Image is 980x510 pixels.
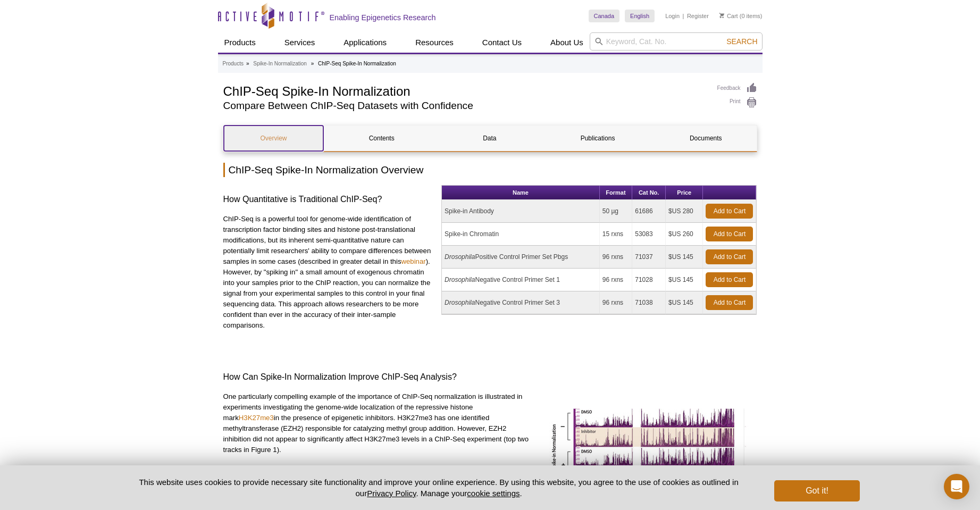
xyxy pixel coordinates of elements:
i: Drosophila [445,299,475,306]
i: Drosophila [445,276,475,283]
td: Spike-in Antibody [442,200,600,223]
a: Register [687,12,709,20]
td: 53083 [632,223,666,246]
li: » [311,61,314,66]
td: Negative Control Primer Set 1 [442,269,600,291]
td: $US 260 [666,223,703,246]
a: Feedback [717,82,757,94]
a: Login [665,12,680,20]
td: 96 rxns [600,246,632,269]
td: Spike-in Chromatin [442,223,600,246]
td: Positive Control Primer Set Pbgs [442,246,600,269]
p: This website uses cookies to provide necessary site functionality and improve your online experie... [121,476,757,499]
td: 96 rxns [600,269,632,291]
li: » [246,61,249,66]
p: One particularly compelling example of the importance of ChIP-Seq normalization is illustrated in... [223,391,530,455]
a: Contents [332,126,432,151]
th: Cat No. [632,186,666,200]
a: Publications [548,126,648,151]
a: Add to Cart [706,249,753,264]
a: Cart [719,12,738,20]
a: Data [440,126,540,151]
a: Resources [409,32,460,53]
td: 71037 [632,246,666,269]
td: $US 145 [666,246,703,269]
img: Your Cart [719,13,724,18]
a: Products [218,32,262,53]
td: $US 145 [666,291,703,314]
button: cookie settings [467,489,520,498]
a: Add to Cart [706,272,753,287]
li: | [683,10,684,22]
a: Canada [589,10,620,22]
h1: ChIP-Seq Spike-In Normalization [223,82,707,98]
h2: Compare Between ChIP-Seq Datasets with Confidence [223,101,707,111]
a: Documents [656,126,756,151]
th: Price [666,186,703,200]
p: ChIP-Seq is a powerful tool for genome-wide identification of transcription factor binding sites ... [223,214,434,331]
span: Search [726,37,757,46]
a: Add to Cart [706,295,753,310]
td: Negative Control Primer Set 3 [442,291,600,314]
h3: How Quantitative is Traditional ChIP-Seq? [223,193,434,206]
td: 71028 [632,269,666,291]
td: 61686 [632,200,666,223]
a: Add to Cart [706,227,753,241]
button: Search [723,37,760,46]
h2: Enabling Epigenetics Research [330,13,436,22]
h3: How Can Spike-In Normalization Improve ChIP-Seq Analysis? [223,371,757,383]
td: $US 280 [666,200,703,223]
i: Drosophila [445,253,475,261]
th: Format [600,186,632,200]
div: Open Intercom Messenger [944,474,969,499]
td: 50 µg [600,200,632,223]
td: 96 rxns [600,291,632,314]
a: webinar [401,257,425,265]
li: ChIP-Seq Spike-In Normalization [318,61,396,66]
td: $US 145 [666,269,703,291]
a: Products [223,59,244,69]
a: English [625,10,655,22]
a: Print [717,97,757,108]
a: Spike-In Normalization [253,59,307,69]
a: Contact Us [476,32,528,53]
a: About Us [544,32,590,53]
td: 15 rxns [600,223,632,246]
button: Got it! [774,480,859,501]
li: (0 items) [719,10,763,22]
td: 71038 [632,291,666,314]
h2: ChIP-Seq Spike-In Normalization Overview [223,163,757,177]
a: Privacy Policy [367,489,416,498]
input: Keyword, Cat. No. [590,32,763,51]
a: Overview [224,126,324,151]
th: Name [442,186,600,200]
a: Services [278,32,322,53]
a: H3K27me3 [239,414,274,422]
a: Applications [337,32,393,53]
a: Add to Cart [706,204,753,219]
